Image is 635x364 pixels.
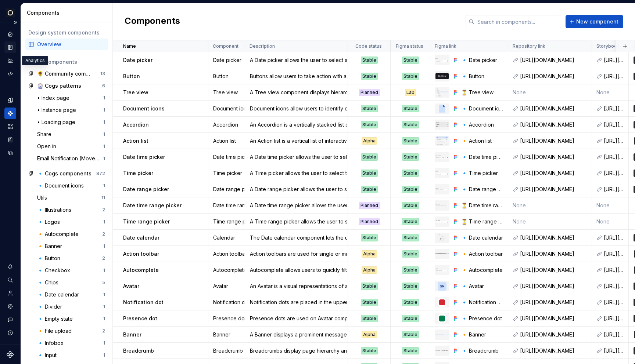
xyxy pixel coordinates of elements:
[25,68,108,80] a: 🌻 Community components13
[37,182,87,189] div: 🔹 Document icons
[209,331,244,338] div: Banner
[103,304,105,310] div: 1
[37,119,78,126] div: • Loading page
[402,170,419,177] div: Stable
[405,89,416,96] div: Lab
[436,88,448,97] img: ⏳ Tree view
[361,57,378,64] div: Stable
[245,105,347,112] div: Document icons allow users to identify document types.
[396,43,423,49] p: Figma status
[209,234,244,241] div: Calendar
[123,315,157,322] p: Presence dot
[4,55,16,66] a: Analytics
[209,283,244,290] div: Avatar
[103,131,105,137] div: 1
[461,266,503,274] div: 🔸 Autocomplete
[103,243,105,249] div: 1
[103,340,105,346] div: 1
[7,351,14,358] svg: Supernova Logo
[402,121,419,128] div: Stable
[37,206,74,214] div: 🔹 Illustrations
[604,186,624,193] div: [URL][DOMAIN_NAME]
[37,279,61,286] div: 🔹 Chips
[34,228,108,240] a: 🔸 Autocomplete2
[362,331,377,338] div: Alpha
[209,105,244,112] div: Document icons
[361,299,378,306] div: Stable
[209,218,244,225] div: Time range picker
[250,43,275,49] p: Description
[37,70,92,77] div: 🌻 Community components
[4,287,16,299] a: Invite team
[4,314,16,325] div: Contact support
[123,299,164,306] p: Notification dot
[123,347,154,354] p: Breadcrumb
[103,156,105,161] div: 1
[37,327,75,335] div: 🔸 File upload
[402,186,419,193] div: Stable
[508,214,592,230] td: None
[123,57,153,64] p: Date picker
[4,261,16,273] button: Notifications
[37,143,59,150] div: Open in
[461,299,503,306] div: 🔹 Notification dot
[37,315,76,323] div: 🔹 Empty state
[4,108,16,119] a: Components
[520,57,587,64] div: [URL][DOMAIN_NAME]
[402,105,419,112] div: Stable
[4,147,16,159] a: Data sources
[28,58,105,66] div: Figma components
[604,315,624,322] div: [URL][DOMAIN_NAME]
[402,202,419,209] div: Stable
[604,250,624,258] div: [URL][DOMAIN_NAME]
[34,289,108,301] a: 🔹 Date calendar1
[37,155,103,162] div: Email Notification (Move to community)
[604,57,624,64] div: [URL][DOMAIN_NAME]
[245,347,347,354] div: Breadcrumbs display page hierarchy and provide a navigational path.
[362,137,377,145] div: Alpha
[34,128,108,140] a: Share1
[435,204,449,206] img: ⏳ Date time range picker
[123,283,139,290] p: Avatar
[402,218,419,225] div: Stable
[4,28,16,40] a: Home
[34,240,108,252] a: 🔸 Banner1
[37,230,82,238] div: 🔸 Autocomplete
[34,337,108,349] a: 🔹 Infobox1
[461,218,503,225] div: ⏳ Time range picker
[359,89,380,96] div: Planned
[520,105,587,112] div: [URL][DOMAIN_NAME]
[245,250,347,258] div: Action toolbars are used for single or multi-select patterns when a user needs to apply an action...
[435,188,449,190] img: 🔹 Date range picker
[34,92,108,104] a: • Index page1
[245,218,347,225] div: A Time range picker allows the user to select ranges time using the clock.
[37,94,72,102] div: • Index page
[245,121,347,128] div: An Accordion is a vertically stacked list of headers that reveal or hide associated sections of c...
[37,41,105,48] div: Overview
[461,250,503,258] div: 🔸 Action toolbar
[102,328,105,334] div: 2
[461,331,503,338] div: 🔸 Banner
[102,280,105,285] div: 5
[103,219,105,225] div: 1
[361,105,378,112] div: Stable
[435,58,449,62] img: 🔹 Date picker
[245,299,347,306] div: Notification dots are placed in the upper right corner of elements to indicate a new notification...
[4,41,16,53] a: Documentation
[245,137,347,145] div: An Action list is a vertical list of interactive actions or options.
[520,234,587,241] div: [URL][DOMAIN_NAME]
[123,266,159,274] p: Autocomplete
[461,153,503,161] div: 🔹 Date time picker
[435,73,449,79] img: 🔹 Button
[461,202,503,209] div: ⏳ Date time range picker
[438,314,446,323] img: 🔹 Presence dot
[25,168,108,179] a: 🔹 Cogs components872
[4,121,16,132] div: Assets
[103,119,105,125] div: 1
[355,43,382,49] p: Code status
[103,143,105,149] div: 1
